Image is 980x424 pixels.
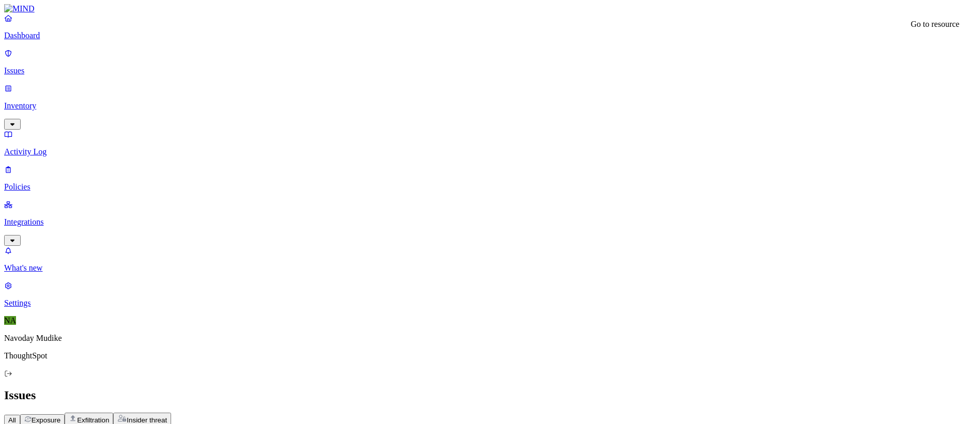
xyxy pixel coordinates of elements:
[32,416,60,424] span: Exposure
[77,416,109,424] span: Exfiltration
[4,147,976,156] p: Activity Log
[4,217,976,227] p: Integrations
[127,416,167,424] span: Insider threat
[4,263,976,273] p: What's new
[4,316,16,325] span: NA
[4,351,976,360] p: ThoughtSpot
[4,334,976,343] p: Navoday Mudike
[4,4,35,13] img: MIND
[4,101,976,111] p: Inventory
[4,388,976,402] h2: Issues
[8,416,16,424] span: All
[4,299,976,308] p: Settings
[4,31,976,40] p: Dashboard
[4,182,976,192] p: Policies
[4,66,976,75] p: Issues
[911,20,959,29] div: Go to resource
